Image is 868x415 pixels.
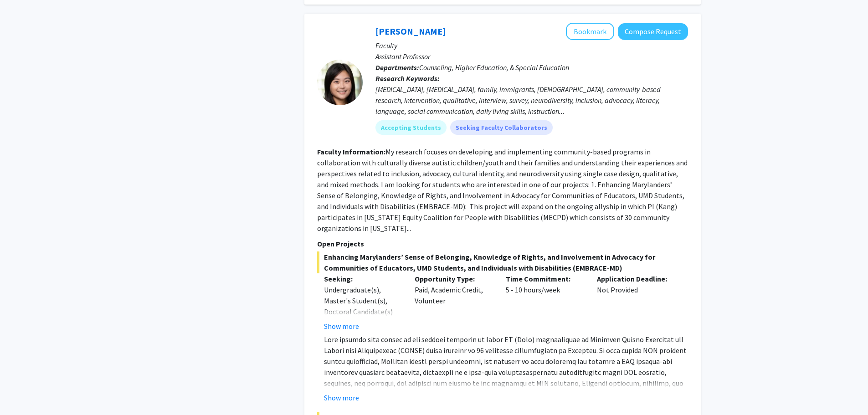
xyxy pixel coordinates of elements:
[317,147,688,233] fg-read-more: My research focuses on developing and implementing community-based programs in collaboration with...
[7,374,39,408] iframe: Chat
[317,251,688,273] span: Enhancing Marylanders’ Sense of Belonging, Knowledge of Rights, and Involvement in Advocacy for C...
[317,147,385,156] b: Faculty Information:
[415,273,492,284] p: Opportunity Type:
[324,284,401,339] div: Undergraduate(s), Master's Student(s), Doctoral Candidate(s) (PhD, MD, DMD, PharmD, etc.)
[324,321,359,332] button: Show more
[590,273,681,332] div: Not Provided
[419,63,569,72] span: Counseling, Higher Education, & Special Education
[375,26,446,37] a: [PERSON_NAME]
[566,23,614,40] button: Add Veronica Kang to Bookmarks
[375,63,419,72] b: Departments:
[375,51,688,62] p: Assistant Professor
[597,273,674,284] p: Application Deadline:
[375,40,688,51] p: Faculty
[375,120,447,135] mat-chip: Accepting Students
[317,238,688,249] p: Open Projects
[408,273,499,332] div: Paid, Academic Credit, Volunteer
[324,392,359,403] button: Show more
[499,273,590,332] div: 5 - 10 hours/week
[450,120,553,135] mat-chip: Seeking Faculty Collaborators
[506,273,583,284] p: Time Commitment:
[618,23,688,40] button: Compose Request to Veronica Kang
[375,84,688,117] div: [MEDICAL_DATA], [MEDICAL_DATA], family, immigrants, [DEMOGRAPHIC_DATA], community-based research,...
[375,74,440,83] b: Research Keywords:
[324,273,401,284] p: Seeking:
